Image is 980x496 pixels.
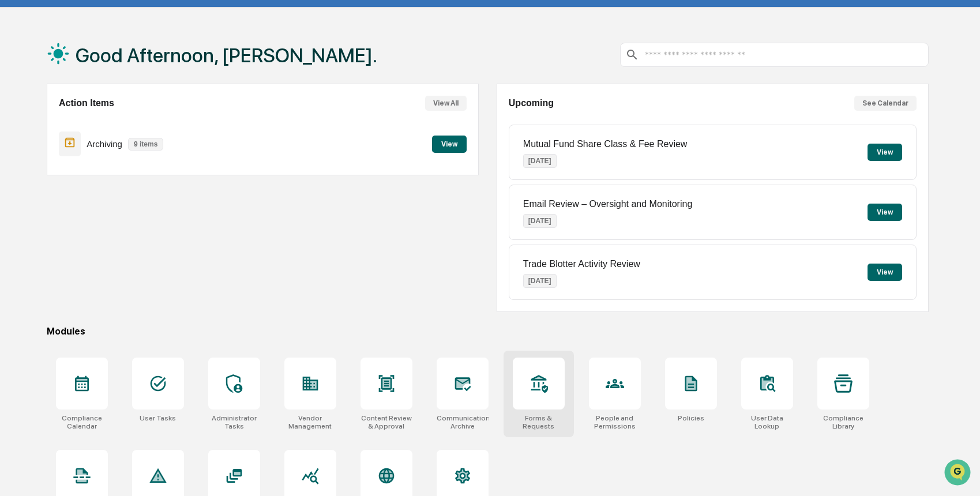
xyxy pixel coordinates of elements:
span: Preclearance [23,236,74,247]
span: [DATE] [102,188,126,197]
button: See all [179,126,210,140]
div: Compliance Calendar [56,414,108,430]
h1: Good Afternoon, [PERSON_NAME]. [76,44,377,67]
a: 🖐️Preclearance [7,231,79,252]
button: View [868,144,902,161]
span: Data Lookup [23,258,73,269]
div: Compliance Library [817,414,869,430]
h2: Upcoming [509,98,554,108]
img: 8933085812038_c878075ebb4cc5468115_72.jpg [24,88,45,109]
span: • [96,188,100,197]
button: View [868,204,902,221]
div: 🔎 [12,259,21,268]
div: People and Permissions [589,414,641,430]
a: 🗄️Attestations [79,231,148,252]
a: 🔎Data Lookup [7,253,77,274]
div: Content Review & Approval [361,414,412,430]
div: Past conversations [12,128,77,137]
div: Policies [678,414,704,422]
button: View [432,136,467,153]
div: Start new chat [52,88,189,100]
iframe: Open customer support [943,458,974,489]
button: Start new chat [196,92,210,106]
div: Administrator Tasks [208,414,260,430]
h2: Action Items [59,98,114,108]
span: [PERSON_NAME] [36,188,93,197]
img: Shannon Brady [12,177,30,196]
p: Email Review – Oversight and Monitoring [523,199,692,209]
p: [DATE] [523,214,557,228]
div: 🗄️ [84,237,93,246]
button: View [868,264,902,281]
div: User Tasks [140,414,176,422]
div: We're available if you need us! [52,100,159,109]
p: [DATE] [523,274,557,288]
a: View [432,138,467,149]
span: Attestations [95,236,143,247]
img: 1746055101610-c473b297-6a78-478c-a979-82029cc54cd1 [12,88,32,109]
p: Trade Blotter Activity Review [523,259,640,269]
span: [DATE] [102,157,126,166]
p: Mutual Fund Share Class & Fee Review [523,139,688,149]
p: How can we help? [12,24,210,43]
button: View All [425,96,467,111]
span: Pylon [115,286,140,295]
div: Forms & Requests [513,414,565,430]
a: Powered byPylon [81,285,140,295]
div: 🖐️ [12,237,21,246]
p: 9 items [128,138,163,151]
p: Archiving [87,139,122,149]
div: Communications Archive [437,414,489,430]
div: Vendor Management [284,414,336,430]
div: Modules [47,326,929,337]
p: [DATE] [523,154,557,168]
div: User Data Lookup [741,414,793,430]
span: • [96,157,100,166]
img: Shannon Brady [12,146,30,164]
span: [PERSON_NAME] [36,157,93,166]
button: See Calendar [854,96,917,111]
